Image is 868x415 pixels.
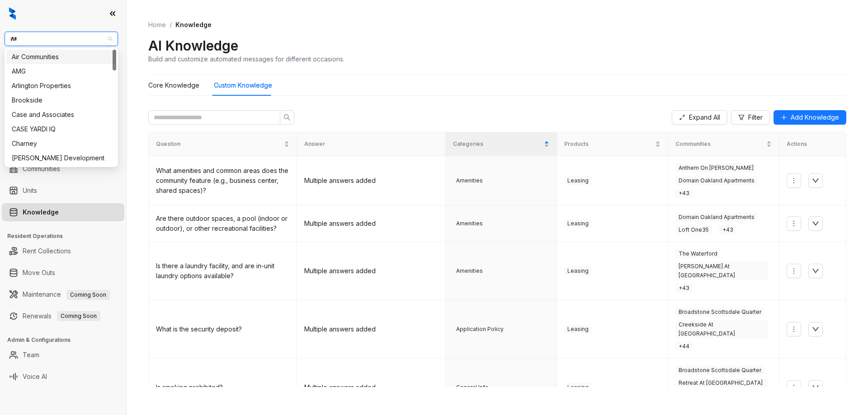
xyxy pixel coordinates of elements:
div: CASE YARDI IQ [12,124,111,134]
div: Arlington Properties [6,79,116,93]
div: AMG [6,64,116,79]
span: Leasing [564,219,592,228]
div: Custom Knowledge [214,80,272,90]
span: down [812,220,819,227]
span: plus [781,114,787,121]
button: Filter [731,110,770,125]
a: Team [23,346,39,364]
li: Move Outs [2,264,124,282]
td: Multiple answers added [297,300,445,359]
span: Leasing [564,383,592,392]
img: logo [9,7,16,20]
div: Charney [6,136,116,151]
span: Application Policy [453,325,507,334]
li: Communities [2,160,124,178]
span: + 44 [675,342,693,351]
td: Multiple answers added [297,205,445,242]
span: Coming Soon [66,290,110,300]
span: down [812,177,819,184]
span: more [790,267,797,275]
h3: Admin & Configurations [7,336,126,344]
span: Leasing [564,176,592,185]
div: Charney [12,139,111,149]
span: + 43 [719,225,736,234]
div: AMG [12,66,111,76]
a: Communities [23,160,60,178]
a: Rent Collections [23,242,71,260]
li: Renewals [2,307,124,325]
span: General Info [453,383,492,392]
span: Expand All [689,112,720,122]
span: The Waterford [675,249,721,258]
li: Units [2,182,124,200]
span: Domain Oakland Apartments [675,213,758,222]
a: Knowledge [23,203,59,221]
span: down [812,384,819,391]
h3: Resident Operations [7,232,126,240]
span: more [790,326,797,333]
div: Case and Associates [6,107,116,122]
li: Collections [2,121,124,139]
div: Brookside [6,93,116,107]
a: Units [23,182,37,200]
li: Knowledge [2,203,124,221]
span: filter [738,114,745,121]
span: search [283,114,291,121]
li: Rent Collections [2,242,124,260]
div: What is the security deposit? [156,324,289,334]
span: Anthem On [PERSON_NAME] [675,163,757,173]
a: Move Outs [23,264,55,282]
div: Arlington Properties [12,81,111,91]
span: more [790,177,797,184]
div: Are there outdoor spaces, a pool (indoor or outdoor), or other recreational facilities? [156,214,289,233]
th: Products [557,132,668,156]
div: Core Knowledge [148,80,199,90]
span: Amenities [453,219,486,228]
span: Broadstone Scottsdale Quarter [675,308,764,317]
span: Add Knowledge [791,112,839,122]
button: Add Knowledge [774,110,846,125]
li: Voice AI [2,368,124,386]
div: CASE YARDI IQ [6,122,116,136]
div: [PERSON_NAME] Development [12,153,111,163]
div: Is smoking prohibited? [156,382,289,392]
div: Air Communities [6,50,116,64]
span: Communities [675,140,764,149]
div: What amenities and common areas does the community feature (e.g., business center, shared spaces)? [156,166,289,196]
span: Broadstone Scottsdale Quarter [675,366,764,375]
span: Question [156,140,282,149]
h2: AI Knowledge [148,37,238,54]
th: Communities [668,132,779,156]
div: Is there a laundry facility, and are in-unit laundry options available? [156,261,289,281]
th: Answer [297,132,445,156]
span: + 43 [675,189,693,198]
span: Retreat At [GEOGRAPHIC_DATA][PERSON_NAME] [675,378,768,396]
span: Categories [453,140,542,149]
th: Question [149,132,297,156]
li: Leasing [2,99,124,117]
span: Amenities [453,176,486,185]
a: RenewalsComing Soon [23,307,100,325]
span: Creekside At [GEOGRAPHIC_DATA] [675,320,768,338]
a: Voice AI [23,368,47,386]
div: Brookside [12,95,111,105]
td: Multiple answers added [297,242,445,300]
span: more [790,220,797,227]
span: down [812,326,819,333]
span: down [812,267,819,275]
span: Knowledge [175,21,212,28]
li: Maintenance [2,285,124,303]
span: Loft One35 [675,225,712,234]
li: Leads [2,61,124,79]
div: Davis Development [6,151,116,165]
li: / [170,20,172,30]
span: Products [564,140,653,149]
span: Filter [748,112,763,122]
span: Coming Soon [57,311,100,321]
span: Amenities [453,266,486,275]
a: Home [146,20,168,30]
span: more [790,384,797,391]
span: Leasing [564,325,592,334]
button: Expand All [672,110,727,125]
span: + 43 [675,284,693,293]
